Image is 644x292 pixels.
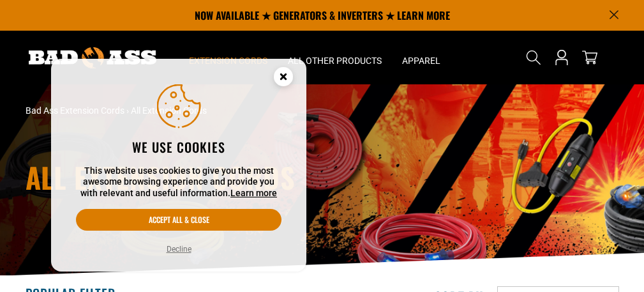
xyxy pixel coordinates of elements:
[189,55,267,66] span: Extension Cords
[26,105,124,116] a: Bad Ass Extension Cords
[76,139,281,155] h2: We use cookies
[278,31,392,84] summary: All Other Products
[51,59,306,272] aside: Cookie Consent
[230,188,277,198] a: Learn more
[29,47,156,68] img: Bad Ass Extension Cords
[179,31,278,84] summary: Extension Cords
[76,209,281,231] button: Accept all & close
[26,104,415,118] nav: breadcrumbs
[163,243,195,256] button: Decline
[288,55,382,66] span: All Other Products
[402,55,440,66] span: Apparel
[26,164,517,192] h1: All Extension Cords
[523,47,544,68] summary: Search
[76,165,281,199] p: This website uses cookies to give you the most awesome browsing experience and provide you with r...
[392,31,451,84] summary: Apparel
